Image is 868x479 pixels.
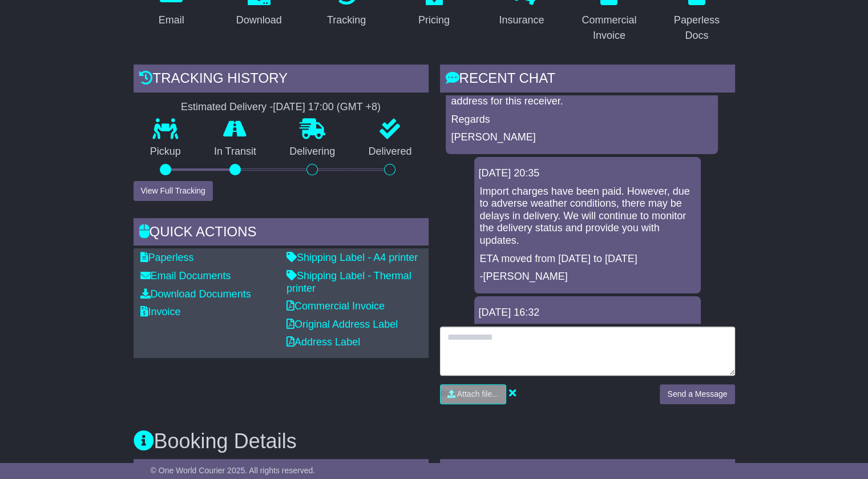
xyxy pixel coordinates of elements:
[286,300,385,312] a: Commercial Invoice
[197,146,273,158] p: In Transit
[134,218,429,249] div: Quick Actions
[140,252,194,263] a: Paperless
[159,13,184,28] div: Email
[660,384,734,404] button: Send a Message
[451,131,712,144] p: [PERSON_NAME]
[134,65,429,95] div: Tracking history
[286,252,418,263] a: Shipping Label - A4 printer
[286,319,398,330] a: Original Address Label
[480,253,695,265] p: ETA moved from [DATE] to [DATE]
[666,13,727,43] div: Paperless Docs
[134,146,197,158] p: Pickup
[286,270,411,294] a: Shipping Label - Thermal printer
[140,288,251,300] a: Download Documents
[451,83,712,108] p: The receiver has moved. Please advise the new delivery address for this receiver.
[151,466,316,475] span: © One World Courier 2025. All rights reserved.
[499,13,544,28] div: Insurance
[286,336,360,348] a: Address Label
[236,13,282,28] div: Download
[480,271,695,283] p: -[PERSON_NAME]
[134,430,735,453] h3: Booking Details
[352,146,428,158] p: Delivered
[418,13,450,28] div: Pricing
[134,101,429,114] div: Estimated Delivery -
[579,13,640,43] div: Commercial Invoice
[327,13,366,28] div: Tracking
[480,186,695,247] p: Import charges have been paid. However, due to adverse weather conditions, there may be delays in...
[440,65,735,95] div: RECENT CHAT
[140,270,231,281] a: Email Documents
[479,307,696,319] div: [DATE] 16:32
[273,101,381,114] div: [DATE] 17:00 (GMT +8)
[451,114,712,126] p: Regards
[140,306,181,317] a: Invoice
[134,181,213,201] button: View Full Tracking
[479,167,696,180] div: [DATE] 20:35
[273,146,352,158] p: Delivering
